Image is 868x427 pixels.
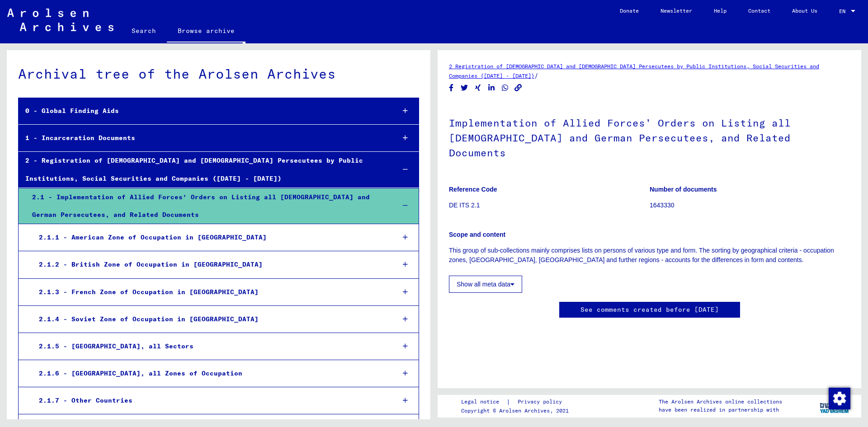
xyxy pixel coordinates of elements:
[18,64,419,84] div: Archival tree of the Arolsen Archives
[32,338,388,355] div: 2.1.5 - [GEOGRAPHIC_DATA], all Sectors
[449,276,522,293] button: Show all meta data
[461,407,573,415] p: Copyright © Arolsen Archives, 2021
[19,102,388,120] div: 0 - Global Finding Aids
[449,63,819,79] a: 2 Registration of [DEMOGRAPHIC_DATA] and [DEMOGRAPHIC_DATA] Persecutees by Public Institutions, S...
[449,231,505,238] b: Scope and content
[32,365,388,382] div: 2.1.6 - [GEOGRAPHIC_DATA], all Zones of Occupation
[650,186,717,193] b: Number of documents
[460,82,469,94] button: Share on Twitter
[449,201,649,210] p: DE ITS 2.1
[121,20,167,42] a: Search
[167,20,245,43] a: Browse archive
[510,397,573,407] a: Privacy policy
[818,394,852,417] img: yv_logo.png
[449,186,497,193] b: Reference Code
[650,201,850,210] p: 1643330
[32,392,388,409] div: 2.1.7 - Other Countries
[32,283,388,301] div: 2.1.3 - French Zone of Occupation in [GEOGRAPHIC_DATA]
[19,129,388,147] div: 1 - Incarceration Documents
[829,388,850,409] img: Change consent
[839,8,849,14] span: EN
[487,82,496,94] button: Share on LinkedIn
[25,188,388,224] div: 2.1 - Implementation of Allied Forces’ Orders on Listing all [DEMOGRAPHIC_DATA] and German Persec...
[449,102,850,172] h1: Implementation of Allied Forces’ Orders on Listing all [DEMOGRAPHIC_DATA] and German Persecutees,...
[32,256,388,273] div: 2.1.2 - British Zone of Occupation in [GEOGRAPHIC_DATA]
[514,82,523,94] button: Copy link
[473,82,483,94] button: Share on Xing
[580,305,719,314] a: See comments created before [DATE]
[32,229,388,246] div: 2.1.1 - American Zone of Occupation in [GEOGRAPHIC_DATA]
[461,397,573,407] div: |
[7,9,113,31] img: Arolsen_neg.svg
[19,152,388,187] div: 2 - Registration of [DEMOGRAPHIC_DATA] and [DEMOGRAPHIC_DATA] Persecutees by Public Institutions,...
[447,82,456,94] button: Share on Facebook
[828,387,850,409] div: Change consent
[659,406,782,414] p: have been realized in partnership with
[449,246,850,265] p: This group of sub-collections mainly comprises lists on persons of various type and form. The sor...
[534,71,538,80] span: /
[500,82,510,94] button: Share on WhatsApp
[461,397,506,407] a: Legal notice
[32,310,388,328] div: 2.1.4 - Soviet Zone of Occupation in [GEOGRAPHIC_DATA]
[659,398,782,406] p: The Arolsen Archives online collections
